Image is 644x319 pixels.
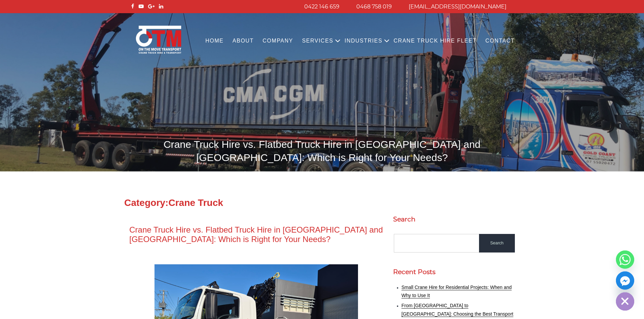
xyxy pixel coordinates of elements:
[129,138,515,164] h1: Crane Truck Hire vs. Flatbed Truck Hire in [GEOGRAPHIC_DATA] and [GEOGRAPHIC_DATA]: Which is Righ...
[340,32,387,50] a: Industries
[402,285,512,298] a: Small Crane Hire for Residential Projects: When and Why to Use It
[201,32,228,50] a: Home
[228,32,258,50] a: About
[389,32,481,50] a: Crane Truck Hire Fleet
[393,268,515,277] h2: Recent Posts
[616,250,634,269] a: Whatsapp
[124,198,520,208] h1: Category:
[479,234,515,252] input: Search
[616,271,634,290] a: Facebook_Messenger
[168,197,223,208] span: Crane Truck
[297,32,338,50] a: Services
[481,32,519,50] a: Contact
[258,32,298,50] a: COMPANY
[393,215,515,224] h2: Search
[135,25,183,54] img: Otmtransport
[129,225,383,244] a: Crane Truck Hire vs. Flatbed Truck Hire in [GEOGRAPHIC_DATA] and [GEOGRAPHIC_DATA]: Which is Righ...
[409,3,506,10] a: [EMAIL_ADDRESS][DOMAIN_NAME]
[304,3,339,10] a: 0422 146 659
[356,3,392,10] a: 0468 758 019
